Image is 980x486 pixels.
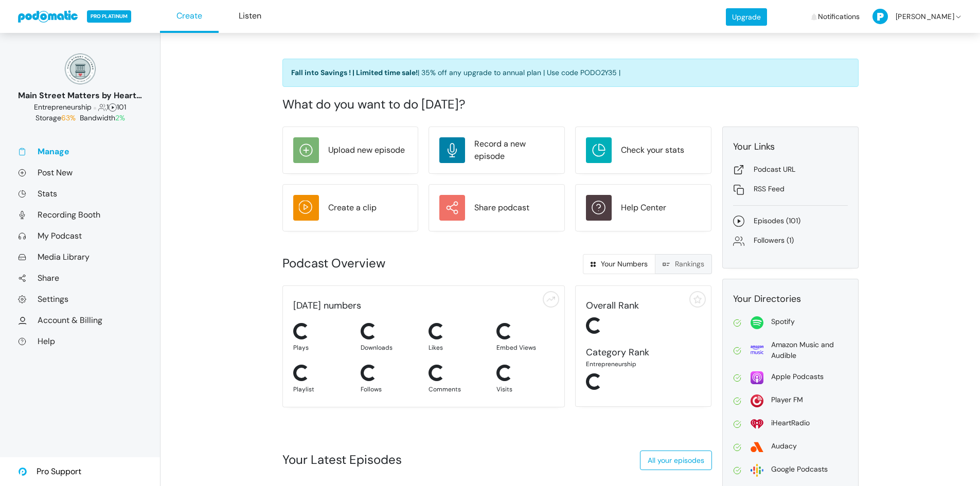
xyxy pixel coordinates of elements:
div: Your Links [733,140,848,154]
div: Help Center [621,202,666,214]
a: Recording Booth [18,209,142,220]
img: 150x150_17130234.png [65,53,96,84]
div: Follows [361,385,418,394]
img: audacy-5d0199fadc8dc77acc7c395e9e27ef384d0cbdead77bf92d3603ebf283057071.svg [751,441,763,454]
div: Comments [429,385,486,394]
div: Visits [496,385,554,394]
img: amazon-69639c57110a651e716f65801135d36e6b1b779905beb0b1c95e1d99d62ebab9.svg [751,344,763,356]
a: Followers (1) [733,235,848,246]
div: Apple Podcasts [771,371,824,382]
a: [PERSON_NAME] [872,2,963,32]
strong: Fall into Savings ! | Limited time sale! [291,68,418,77]
img: spotify-814d7a4412f2fa8a87278c8d4c03771221523d6a641bdc26ea993aaf80ac4ffe.svg [751,316,763,329]
span: Bandwidth [80,113,125,122]
div: Category Rank [586,346,701,359]
a: Amazon Music and Audible [733,339,848,361]
a: Fall into Savings ! | Limited time sale!| 35% off any upgrade to annual plan | Use code PODO2Y35 | [282,59,859,87]
span: Followers [98,102,106,112]
span: Storage [35,113,78,122]
div: Playlist [293,385,351,394]
div: iHeartRadio [771,418,810,428]
div: Entrepreneurship [586,359,701,369]
a: Google Podcasts [733,464,848,477]
a: Rankings [655,254,712,274]
a: Upload new episode [293,137,408,163]
a: Pro Support [18,457,81,486]
div: Likes [429,343,486,352]
a: Create [160,1,219,33]
a: Record a new episode [439,137,554,163]
a: Post New [18,167,142,178]
a: Settings [18,294,142,304]
a: RSS Feed [733,184,848,195]
a: Spotify [733,316,848,329]
div: Podcast Overview [282,254,492,273]
span: 63% [61,113,76,122]
div: Your Latest Episodes [282,451,402,469]
div: Check your stats [621,144,684,156]
a: Episodes (101) [733,215,848,227]
div: Amazon Music and Audible [771,339,848,361]
div: Downloads [361,343,418,352]
div: Main Street Matters by Heart on [GEOGRAPHIC_DATA] [18,89,142,102]
span: PRO PLATINUM [87,10,131,23]
span: Business: Entrepreneurship [34,102,92,112]
img: i_heart_radio-0fea502c98f50158959bea423c94b18391c60ffcc3494be34c3ccd60b54f1ade.svg [751,418,763,430]
a: Podcast URL [733,164,848,175]
a: Share podcast [439,195,554,221]
div: 1 101 [18,102,142,113]
a: Share [18,273,142,283]
a: Stats [18,188,142,199]
div: Overall Rank [586,299,701,313]
a: Apple Podcasts [733,371,848,384]
a: Check your stats [586,137,701,163]
div: Audacy [771,441,797,452]
a: All your episodes [640,451,712,470]
span: Episodes [109,102,117,112]
a: Listen [221,1,279,33]
a: Create a clip [293,195,408,221]
a: Your Numbers [583,254,655,274]
div: Spotify [771,316,795,327]
span: Notifications [818,2,860,32]
img: apple-26106266178e1f815f76c7066005aa6211188c2910869e7447b8cdd3a6512788.svg [751,371,763,384]
div: Record a new episode [474,138,554,163]
a: Help Center [586,195,701,221]
div: Plays [293,343,351,352]
div: Create a clip [328,202,377,214]
a: Help [18,336,142,347]
div: What do you want to do [DATE]? [282,95,859,114]
div: [DATE] numbers [288,299,560,313]
img: google-2dbf3626bd965f54f93204bbf7eeb1470465527e396fa5b4ad72d911f40d0c40.svg [751,464,763,477]
span: [PERSON_NAME] [896,2,954,32]
img: player_fm-2f731f33b7a5920876a6a59fec1291611fade0905d687326e1933154b96d4679.svg [751,394,763,407]
div: Google Podcasts [771,464,828,475]
a: Player FM [733,394,848,407]
a: Manage [18,146,142,157]
div: Embed Views [496,343,554,352]
a: Audacy [733,441,848,454]
div: Player FM [771,394,803,405]
a: Media Library [18,251,142,262]
a: iHeartRadio [733,418,848,430]
div: Upload new episode [328,144,405,156]
div: Share podcast [474,202,529,214]
a: Account & Billing [18,315,142,326]
span: 2% [115,113,125,122]
img: P-50-ab8a3cff1f42e3edaa744736fdbd136011fc75d0d07c0e6946c3d5a70d29199b.png [872,9,888,24]
a: Upgrade [726,8,767,26]
div: Your Directories [733,292,848,306]
a: My Podcast [18,230,142,241]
